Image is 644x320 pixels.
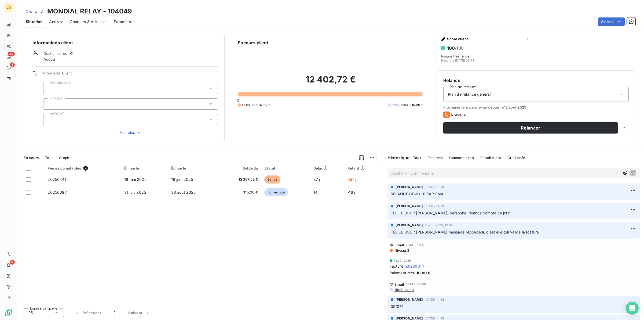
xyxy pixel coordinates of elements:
button: Précédent [68,307,108,318]
span: RELANCE CE JOUR PAR EMAIL [391,192,447,196]
span: Relances [427,156,443,160]
button: 1 [108,307,122,318]
span: 30 août 2025 [171,190,196,195]
span: Contacts & Adresses [70,19,107,24]
span: [PERSON_NAME] [396,297,423,302]
input: Ajouter une valeur [48,102,52,106]
button: Suivant [122,307,157,318]
span: -16 j [347,190,355,195]
a: 1 [4,63,13,72]
span: Analyse [49,19,63,24]
h2: 12 402,72 € [238,74,423,90]
div: Échue le [171,166,216,170]
span: Commentaires [449,156,474,160]
span: Non-échu [392,103,408,107]
span: Portail client [480,156,501,160]
span: Depuis le [DATE] 08:49 [441,59,474,62]
div: Pièces comptables [47,166,118,171]
span: non-échue [264,188,288,196]
span: Clients [26,9,38,13]
div: Émise le [124,166,165,170]
span: Graphe [59,156,72,160]
span: 2 [83,166,88,171]
span: Creditsafe [507,156,525,160]
h6: Encours client [238,39,268,46]
span: 115,20 € [410,103,423,107]
span: 12 août 2025 [504,105,526,109]
span: [PERSON_NAME] [396,223,423,228]
div: Statut [264,166,307,170]
span: Tout [45,156,53,160]
span: Propriétés Client [43,71,218,78]
span: 31 juil. 2025 [124,190,146,195]
div: Retard [347,166,380,170]
span: 12 287,52 € [252,103,271,107]
span: 19 mai 2025 [124,177,147,182]
h6: Historique [383,154,410,161]
span: Tout [413,156,421,160]
span: 87 j [313,177,320,182]
span: 14 j [313,190,320,195]
div: Open Intercom Messenger [626,302,639,315]
span: 20250441 [47,177,66,182]
button: Voir plus [43,130,218,135]
span: Voir plus [120,130,141,135]
span: [DATE] 14:58 [425,204,444,208]
span: 115,20 € [222,190,258,195]
span: Plan de relance général [448,92,491,97]
span: [PERSON_NAME] [396,204,423,208]
h6: 100 [447,45,464,51]
span: 09/07* [391,304,404,309]
button: Score client100/100Risque très faibleDepuis le [DATE] 08:49 [437,33,535,67]
span: TEL CE JOUR [PERSON_NAME] message répondeur, c'est elle qui valide la fcature [391,230,539,234]
span: Niveau 3 [394,248,409,253]
span: 18 juin 2025 [171,177,193,182]
span: 1 [114,310,115,315]
span: Gestionnaires [43,51,67,56]
span: TEL CE JOUR [PERSON_NAME], personne, relance compta ce jour [391,211,510,215]
a: Clients [26,9,38,14]
span: Score client [447,37,523,41]
span: Niveau 4 [451,113,466,117]
span: 4 [10,260,15,265]
span: En cours [24,156,39,160]
span: 0 [237,98,239,103]
h6: Relance [443,77,629,84]
span: Échu [242,103,250,107]
span: [DATE] 10:48 [406,243,425,247]
span: 6 août 2025, 10:34 [425,224,453,227]
span: Paiement reçu [390,270,415,276]
span: [DATE] 08:50 [406,283,426,286]
span: Notification [394,287,414,292]
span: Situation [26,19,43,24]
span: [DATE] 14:48 [425,317,444,320]
button: Relancer [443,122,618,134]
span: Email [394,282,404,286]
a: 34 [4,53,13,61]
div: VO [4,3,13,12]
span: 10,80 € [416,270,430,276]
input: Ajouter une valeur [48,117,52,122]
span: +57 j [347,177,356,182]
span: Prochaine relance prévue depuis le [443,105,629,109]
span: 20250697 [47,190,67,195]
span: échue [264,175,280,184]
input: Ajouter une valeur [48,86,52,91]
span: Paramètres [114,19,134,24]
div: Solde dû [222,166,258,170]
span: 25 [28,310,33,315]
span: Facture : [390,263,404,269]
span: [DATE] 10:58 [425,185,444,189]
span: Aucun [43,57,55,62]
h3: MONDIAL RELAY - 104049 [47,6,132,16]
button: Actions [598,17,625,26]
span: 1 [10,62,15,67]
span: 20250614 [405,263,424,269]
span: 12 287,52 € [222,177,258,182]
span: /100 [455,45,464,51]
img: Logo LeanPay [4,308,13,317]
span: 4 août 2025 [393,259,411,262]
span: [DATE] 14:48 [425,298,444,301]
div: Délai [313,166,341,170]
span: Email [394,243,404,247]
